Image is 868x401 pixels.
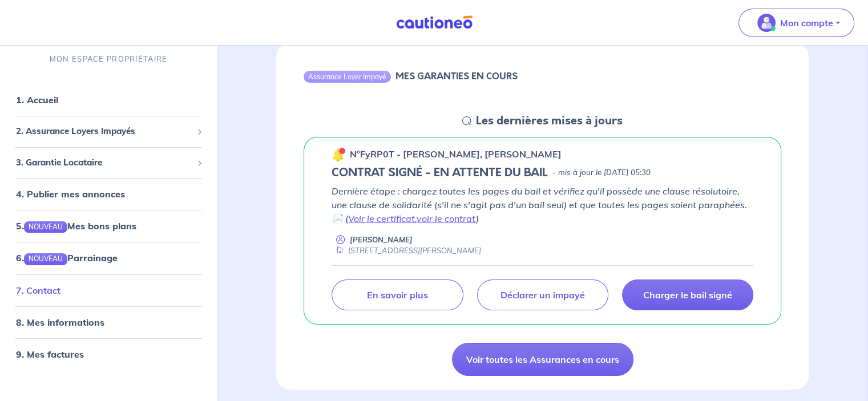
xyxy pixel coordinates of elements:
[757,14,776,32] img: illu_account_valid_menu.svg
[332,184,753,225] p: Dernière étape : chargez toutes les pages du bail et vérifiez qu'il possède une clause résolutoir...
[332,148,345,161] img: 🔔
[477,280,608,310] a: Déclarer un impayé
[332,166,753,180] div: state: CONTRACT-SIGNED, Context: NEW,MAYBE-CERTIFICATE,RELATIONSHIP,LESSOR-DOCUMENTS
[367,289,427,301] p: En savoir plus
[552,167,651,179] p: - mis à jour le [DATE] 05:30
[622,280,753,310] a: Charger le bail signé
[16,94,58,106] a: 1. Accueil
[16,188,125,200] a: 4. Publier mes annonces
[417,213,476,224] a: voir le contrat
[348,213,415,224] a: Voir le certificat
[16,285,60,296] a: 7. Contact
[643,289,732,301] p: Charger le bail signé
[16,156,192,169] span: 3. Garantie Locataire
[5,88,212,111] div: 1. Accueil
[5,247,212,270] div: 6.NOUVEAUParrainage
[452,343,633,376] a: Voir toutes les Assurances en cours
[476,114,623,128] h5: Les dernières mises à jours
[738,9,854,37] button: illu_account_valid_menu.svgMon compte
[5,152,212,174] div: 3. Garantie Locataire
[16,253,118,264] a: 6.NOUVEAUParrainage
[5,183,212,205] div: 4. Publier mes annonces
[5,343,212,366] div: 9. Mes factures
[332,245,481,256] div: [STREET_ADDRESS][PERSON_NAME]
[50,54,167,64] p: MON ESPACE PROPRIÉTAIRE
[500,289,585,301] p: Déclarer un impayé
[780,16,833,30] p: Mon compte
[16,317,104,328] a: 8. Mes informations
[304,71,391,82] div: Assurance Loyer Impayé
[332,166,548,180] h5: CONTRAT SIGNÉ - EN ATTENTE DU BAIL
[5,214,212,237] div: 5.NOUVEAUMes bons plans
[5,311,212,334] div: 8. Mes informations
[16,220,136,232] a: 5.NOUVEAUMes bons plans
[16,349,84,360] a: 9. Mes factures
[391,15,477,30] img: Cautioneo
[16,125,192,138] span: 2. Assurance Loyers Impayés
[5,279,212,302] div: 7. Contact
[332,280,463,310] a: En savoir plus
[395,71,518,82] h6: MES GARANTIES EN COURS
[350,234,413,245] p: [PERSON_NAME]
[350,147,562,161] p: n°FyRP0T - [PERSON_NAME], [PERSON_NAME]
[5,120,212,143] div: 2. Assurance Loyers Impayés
